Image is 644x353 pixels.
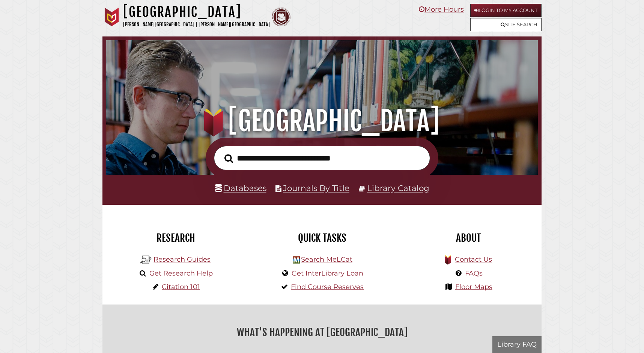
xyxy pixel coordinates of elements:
[470,18,542,31] a: Site Search
[455,255,492,264] a: Contact Us
[254,232,390,244] h2: Quick Tasks
[272,8,290,26] img: Calvin Theological Seminary
[116,105,528,138] h1: [GEOGRAPHIC_DATA]
[108,324,536,341] h2: What's Happening at [GEOGRAPHIC_DATA]
[291,283,364,291] a: Find Course Reserves
[301,255,352,264] a: Search MeLCat
[419,5,464,14] a: More Hours
[215,183,266,193] a: Databases
[162,283,200,291] a: Citation 101
[140,254,152,265] img: Hekman Library Logo
[401,232,536,244] h2: About
[153,255,211,264] a: Research Guides
[367,183,429,193] a: Library Catalog
[224,154,233,163] i: Search
[293,256,300,264] img: Hekman Library Logo
[123,4,270,20] h1: [GEOGRAPHIC_DATA]
[455,283,492,291] a: Floor Maps
[102,8,121,26] img: Calvin University
[108,232,243,244] h2: Research
[123,20,270,29] p: [PERSON_NAME][GEOGRAPHIC_DATA] | [PERSON_NAME][GEOGRAPHIC_DATA]
[292,269,363,277] a: Get InterLibrary Loan
[221,152,237,165] button: Search
[283,183,349,193] a: Journals By Title
[470,4,542,17] a: Login to My Account
[465,269,483,277] a: FAQs
[149,269,213,277] a: Get Research Help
